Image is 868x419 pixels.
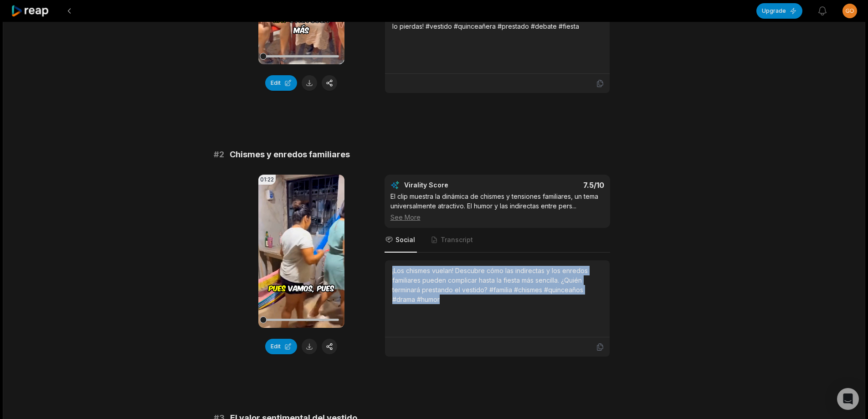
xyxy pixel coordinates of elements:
span: Social [395,235,415,244]
div: ¡Los chismes vuelan! Descubre cómo las indirectas y los enredos familiares pueden complicar hasta... [392,266,602,304]
div: See More [390,212,604,222]
span: # 2 [214,148,224,161]
nav: Tabs [385,228,610,253]
div: Virality Score [404,181,502,190]
span: Transcript [441,235,473,244]
button: Edit [265,339,297,354]
div: Open Intercom Messenger [837,388,859,410]
div: 7.5 /10 [506,181,604,190]
button: Upgrade [756,3,802,19]
span: Chismes y enredos familiares [230,148,350,161]
button: Edit [265,75,297,91]
div: El clip muestra la dinámica de chismes y tensiones familiares, un tema universalmente atractivo. ... [390,191,604,222]
video: Your browser does not support mp4 format. [258,175,344,328]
